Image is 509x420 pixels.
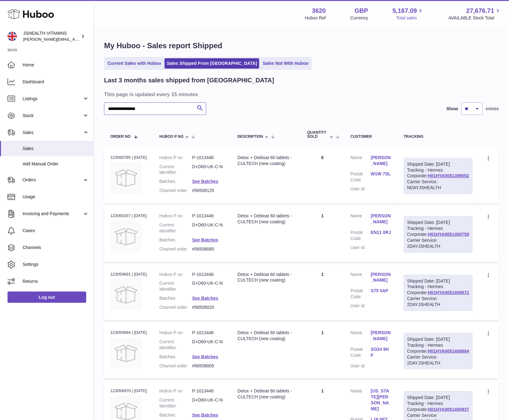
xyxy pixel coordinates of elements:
a: W1W 7SL [371,171,391,177]
span: Settings [23,262,89,267]
dt: Huboo P no [160,388,192,394]
dt: Current identifier [160,280,192,292]
a: EN11 0RJ [371,230,391,236]
h1: My Huboo - Sales report Shipped [104,41,499,51]
dt: Huboo P no [160,330,192,336]
dt: Postal Code [350,346,371,360]
span: entries [486,106,499,112]
img: no-photo.jpg [110,338,142,369]
a: H01HYA0051400684 [428,349,469,354]
dd: D+D60-UK-C-N [192,397,225,409]
dt: Batches [160,179,192,184]
div: Carrier Service: 2DAYJSHEALTH [407,296,469,308]
dt: Channel order [160,304,192,310]
a: See Batches [192,412,218,417]
dt: Name [350,388,371,413]
dt: Name [350,213,371,226]
div: Detox + Debloat 60 tablets - CULTECH (new coating) [238,213,295,225]
dt: Name [350,330,371,343]
div: 123059684 | [DATE] [110,330,147,335]
td: 1 [301,324,344,379]
dt: Postal Code [350,230,371,241]
td: 6 [301,148,344,204]
td: 1 [301,265,344,320]
span: Listings [23,96,82,102]
img: no-photo.jpg [110,279,142,310]
dt: Channel order [160,363,192,369]
dt: Channel order [160,188,192,194]
dt: Name [350,272,371,285]
dt: Huboo P no [160,213,192,219]
dd: P-1013446 [192,330,225,336]
a: H01HYA0051400937 [428,407,469,412]
a: H01HYA0051400759 [428,232,469,237]
a: Current Sales with Huboo [105,58,163,69]
span: Description [238,135,263,139]
dd: #56508125 [192,188,225,194]
a: See Batches [192,237,218,242]
dd: #56508085 [192,246,225,252]
span: Usage [23,194,89,200]
div: Tracking - Hermes Corporate: [404,216,473,252]
a: [PERSON_NAME] [371,213,391,225]
dt: Batches [160,295,192,301]
span: Home [23,62,89,68]
div: Carrier Service: 2DAYJSHEALTH [407,354,469,366]
dt: Huboo P no [160,155,192,161]
div: Customer [350,135,391,139]
a: Sales Not With Huboo [260,58,311,69]
dt: User Id [350,186,371,192]
div: Shipped Date: [DATE] [407,220,469,226]
span: Orders [23,177,82,183]
div: Detox + Debloat 60 tablets - CULTECH (new coating) [238,272,295,283]
dt: Batches [160,354,192,360]
span: [PERSON_NAME][EMAIL_ADDRESS][DOMAIN_NAME] [23,37,126,42]
dd: D+D60-UK-C-N [192,222,225,234]
dt: Name [350,155,371,168]
div: 123059691 | [DATE] [110,272,147,277]
div: Currency [350,15,368,21]
span: Sales [23,130,82,136]
span: Order No [110,135,131,139]
dd: #56508005 [192,363,225,369]
dt: Current identifier [160,222,192,234]
a: See Batches [192,179,218,184]
div: Detox + Debloat 60 tablets - CULTECH (new coating) [238,388,295,400]
a: [PERSON_NAME] [371,155,391,167]
div: Detox + Debloat 60 tablets - CULTECH (new coating) [238,155,295,167]
a: Sales Shipped From [GEOGRAPHIC_DATA] [165,58,259,69]
img: no-photo.jpg [110,162,142,194]
dd: P-1013446 [192,213,225,219]
dd: P-1013446 [192,388,225,394]
div: Shipped Date: [DATE] [407,336,469,342]
a: [PERSON_NAME] [371,330,391,342]
dt: Postal Code [350,171,371,183]
div: Tracking - Hermes Corporate: [404,333,473,369]
dt: User Id [350,303,371,309]
div: 123060337 | [DATE] [110,213,147,219]
a: SO24 9HF [371,346,391,358]
div: Carrier Service: 2DAYJSHEALTH [407,237,469,249]
img: no-photo.jpg [110,221,142,252]
span: Total sales [396,15,424,21]
a: Log out [8,292,86,303]
div: Tracking [404,135,473,139]
span: Quantity Sold [307,131,328,139]
a: 5,167.09 Total sales [393,7,424,21]
td: 1 [301,207,344,262]
span: Add Manual Order [23,161,89,167]
dd: #56508025 [192,304,225,310]
a: [PERSON_NAME] [371,272,391,283]
span: Huboo P no [160,135,184,139]
dt: User Id [350,245,371,251]
div: Carrier Service: NDAYJSHEALTH [407,179,469,191]
dt: Current identifier [160,339,192,351]
dt: Postal Code [350,288,371,300]
strong: GBP [354,7,368,15]
dt: Huboo P no [160,272,192,277]
span: Invoicing and Payments [23,211,82,217]
div: Detox + Debloat 60 tablets - CULTECH (new coating) [238,330,295,342]
span: Sales [23,146,89,152]
div: Shipped Date: [DATE] [407,278,469,284]
div: JSHEALTH VITAMINS [23,30,80,42]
